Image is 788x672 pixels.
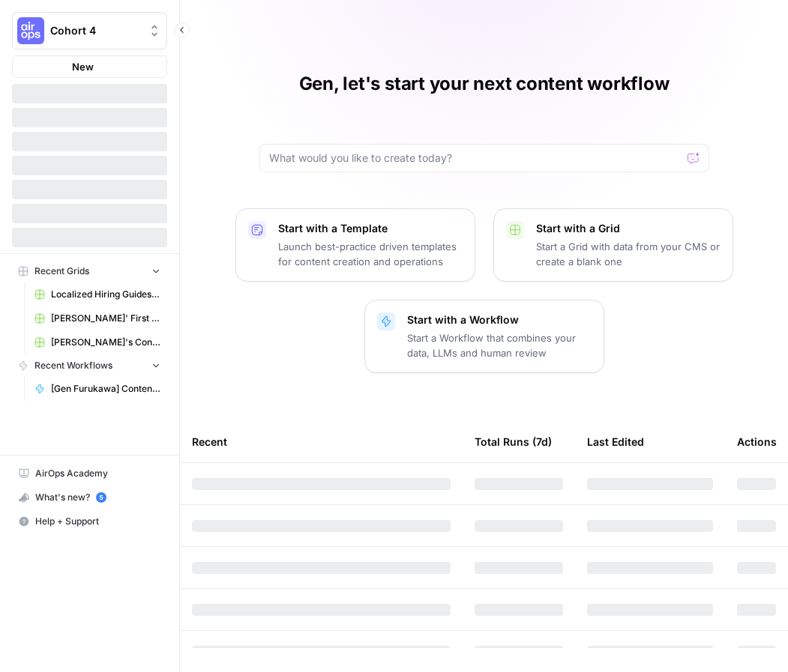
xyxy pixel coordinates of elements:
[35,467,160,480] span: AirOps Academy
[96,492,106,503] a: 5
[192,421,451,462] div: Recent
[278,239,463,269] p: Launch best-practice driven templates for content creation and operations
[12,509,167,533] button: Help + Support
[72,59,94,74] span: New
[12,485,167,509] button: What's new? 5
[34,359,112,372] span: Recent Workflows
[99,494,103,501] text: 5
[51,312,160,325] span: [PERSON_NAME]' First Flow Grid
[269,151,682,166] input: What would you like to create today?
[278,221,463,236] p: Start with a Template
[407,312,592,327] p: Start with a Workflow
[407,330,592,360] p: Start a Workflow that combines your data, LLMs and human review
[364,300,604,373] button: Start with a WorkflowStart a Workflow that combines your data, LLMs and human review
[587,421,644,462] div: Last Edited
[28,282,167,306] a: Localized Hiring Guides Grid–V1
[12,12,167,49] button: Workspace: Cohort 4
[235,208,475,282] button: Start with a TemplateLaunch best-practice driven templates for content creation and operations
[35,515,160,528] span: Help + Support
[536,221,721,236] p: Start with a Grid
[12,55,167,78] button: New
[51,336,160,349] span: [PERSON_NAME]'s Content Writer Grid
[12,461,167,485] a: AirOps Academy
[737,421,777,462] div: Actions
[299,72,670,96] h1: Gen, let's start your next content workflow
[28,330,167,354] a: [PERSON_NAME]'s Content Writer Grid
[12,260,167,282] button: Recent Grids
[28,306,167,330] a: [PERSON_NAME]' First Flow Grid
[13,486,166,509] div: What's new?
[34,264,89,278] span: Recent Grids
[50,23,141,38] span: Cohort 4
[51,288,160,301] span: Localized Hiring Guides Grid–V1
[536,239,721,269] p: Start a Grid with data from your CMS or create a blank one
[12,354,167,377] button: Recent Workflows
[493,208,733,282] button: Start with a GridStart a Grid with data from your CMS or create a blank one
[475,421,552,462] div: Total Runs (7d)
[51,382,160,396] span: [Gen Furukawa] Content Creation Power Agent Workflow
[28,377,167,401] a: [Gen Furukawa] Content Creation Power Agent Workflow
[17,17,44,44] img: Cohort 4 Logo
